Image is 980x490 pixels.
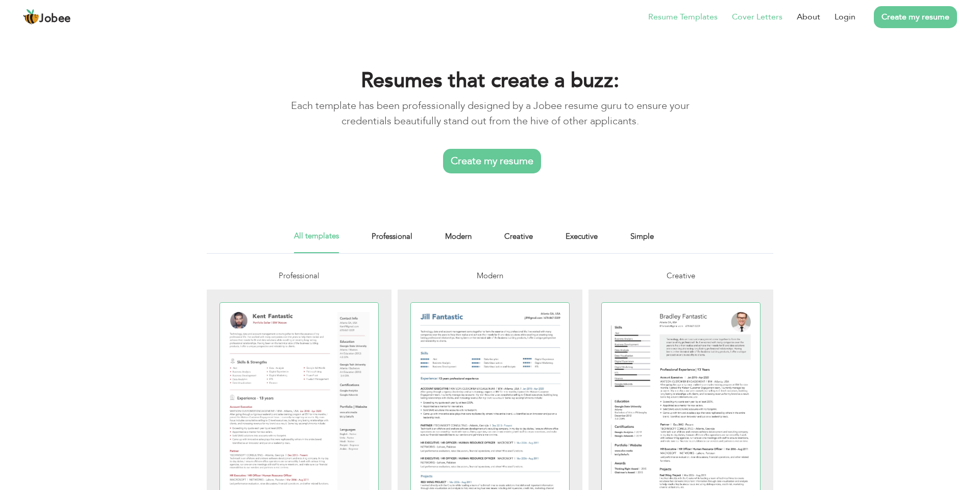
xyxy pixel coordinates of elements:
a: Professional [372,230,412,253]
a: All templates [294,230,339,253]
span: Creative [667,271,695,281]
a: Executive [566,230,598,253]
span: Professional [279,271,320,281]
a: Simple [630,230,654,253]
a: Create my resume [443,149,541,173]
h1: Resumes that create a buzz: [269,68,710,94]
a: Cover Letters [732,11,782,23]
a: Resume Templates [648,11,718,23]
a: Creative [504,230,533,253]
a: Jobee [23,9,71,25]
span: Jobee [39,13,71,25]
img: jobee.io [23,9,39,25]
a: Login [835,11,855,23]
a: About [797,11,820,23]
p: Each template has been professionally designed by a Jobee resume guru to ensure your credentials ... [269,98,710,129]
a: Create my resume [874,6,957,28]
a: Modern [445,230,472,253]
span: Modern [477,271,503,281]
